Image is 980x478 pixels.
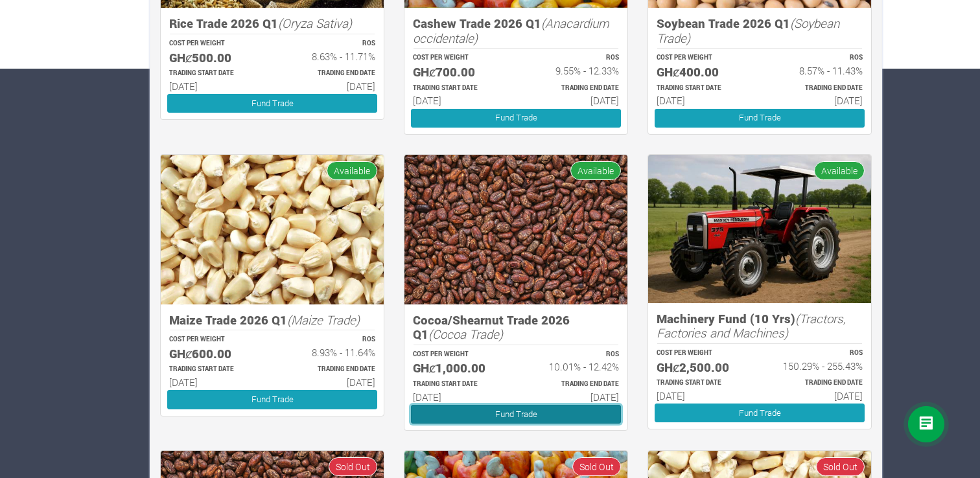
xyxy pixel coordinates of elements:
a: Fund Trade [167,390,377,409]
p: Estimated Trading End Date [528,84,619,93]
h6: [DATE] [657,390,748,402]
span: Sold Out [816,457,865,476]
a: Fund Trade [411,405,621,424]
span: Sold Out [572,457,621,476]
h6: [DATE] [169,376,261,388]
h5: GHȼ2,500.00 [657,360,748,375]
p: COST PER WEIGHT [413,53,504,63]
h6: 9.55% - 12.33% [528,65,619,76]
p: ROS [284,335,375,345]
h6: [DATE] [284,80,375,92]
h5: Cocoa/Shearnut Trade 2026 Q1 [413,313,619,342]
h5: GHȼ600.00 [169,347,261,361]
h6: [DATE] [528,391,619,403]
h6: [DATE] [284,376,375,388]
p: Estimated Trading Start Date [169,69,261,78]
img: growforme image [161,155,384,304]
i: (Oryza Sativa) [278,15,352,31]
span: Sold Out [329,457,377,476]
i: (Soybean Trade) [657,15,839,46]
h5: GHȼ700.00 [413,65,504,80]
img: growforme image [404,155,627,304]
p: Estimated Trading Start Date [657,378,748,388]
p: Estimated Trading Start Date [413,380,504,389]
a: Fund Trade [655,109,865,128]
h5: GHȼ500.00 [169,51,261,65]
p: ROS [284,39,375,49]
h6: [DATE] [413,95,504,106]
p: ROS [528,53,619,63]
p: ROS [771,348,863,358]
h6: 8.57% - 11.43% [771,65,863,76]
a: Fund Trade [655,404,865,422]
p: ROS [528,350,619,359]
a: Fund Trade [167,94,377,113]
p: COST PER WEIGHT [413,350,504,359]
h5: Machinery Fund (10 Yrs) [657,312,863,341]
h5: Maize Trade 2026 Q1 [169,313,375,328]
p: COST PER WEIGHT [657,348,748,358]
span: Available [814,161,865,180]
i: (Anacardium occidentale) [413,15,609,46]
h6: [DATE] [528,95,619,106]
span: Available [327,161,377,180]
p: Estimated Trading Start Date [657,84,748,93]
h6: [DATE] [771,390,863,402]
h6: 8.63% - 11.71% [284,51,375,62]
h6: [DATE] [413,391,504,403]
p: Estimated Trading End Date [771,84,863,93]
p: COST PER WEIGHT [169,39,261,49]
i: (Cocoa Trade) [428,326,503,342]
h5: Soybean Trade 2026 Q1 [657,16,863,45]
p: Estimated Trading End Date [284,365,375,374]
span: Available [570,161,621,180]
h5: Rice Trade 2026 Q1 [169,16,375,31]
p: Estimated Trading Start Date [413,84,504,93]
h6: 8.93% - 11.64% [284,347,375,358]
p: Estimated Trading Start Date [169,365,261,374]
h5: Cashew Trade 2026 Q1 [413,16,619,45]
p: Estimated Trading End Date [284,69,375,78]
h6: [DATE] [657,95,748,106]
i: (Tractors, Factories and Machines) [657,310,846,341]
h5: GHȼ1,000.00 [413,361,504,376]
h6: 150.29% - 255.43% [771,360,863,372]
h5: GHȼ400.00 [657,65,748,80]
h6: [DATE] [771,95,863,106]
h6: [DATE] [169,80,261,92]
a: Fund Trade [411,109,621,128]
h6: 10.01% - 12.42% [528,361,619,372]
i: (Maize Trade) [287,312,360,328]
p: COST PER WEIGHT [169,335,261,345]
img: growforme image [648,155,871,303]
p: COST PER WEIGHT [657,53,748,63]
p: Estimated Trading End Date [771,378,863,388]
p: Estimated Trading End Date [528,380,619,389]
p: ROS [771,53,863,63]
